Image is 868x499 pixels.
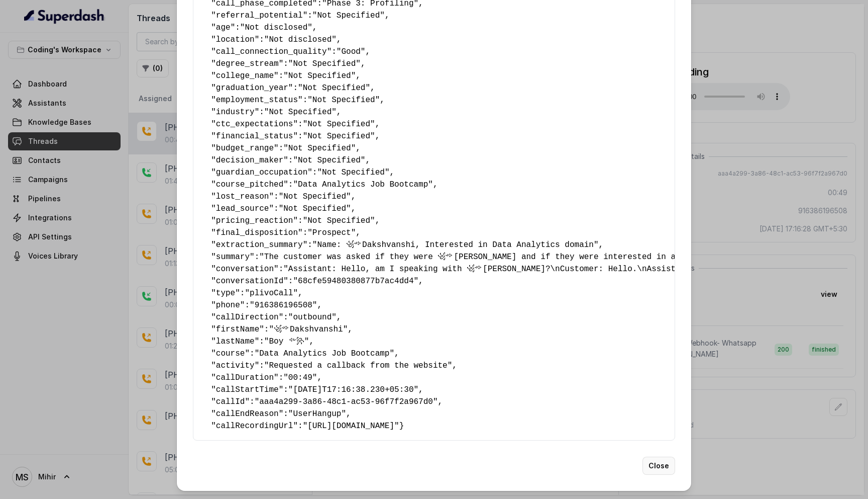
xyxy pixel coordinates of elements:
span: referral_potential [216,11,303,20]
span: financial_status [216,132,293,141]
span: "Boy ༻꧂" [264,337,309,346]
span: degree_stream [216,59,279,68]
span: lead_source [216,204,269,213]
span: lost_reason [216,192,269,201]
span: extraction_summary [216,240,303,249]
span: activity [216,361,255,370]
span: "outbound" [288,313,337,322]
span: final_disposition [216,228,298,237]
span: conversation [216,265,274,274]
span: callDirection [216,313,279,322]
span: course [216,349,245,358]
span: location [216,35,255,44]
span: "Prospect" [307,228,356,237]
span: "Not Specified" [279,204,351,213]
span: "Name: ꧁༺Dakshvanshi, Interested in Data Analytics domain" [312,240,599,249]
span: "Not Specified" [283,144,356,153]
span: "Not Specified" [279,192,351,201]
span: phone [216,301,240,310]
span: "Not Specified" [307,96,380,105]
span: "Not Specified" [303,132,375,141]
span: "Not Specified" [283,71,356,80]
span: ctc_expectations [216,120,293,129]
span: conversationId [216,277,283,286]
span: age [216,23,231,32]
span: "916386196508" [250,301,317,310]
span: course_pitched [216,180,283,189]
span: "00:49" [283,373,317,382]
span: industry [216,108,255,117]
span: "Not Specified" [303,216,375,225]
span: "Good" [337,47,366,56]
button: Close [642,457,675,475]
span: "Not disclosed" [240,23,312,32]
span: "Not Specified" [293,156,365,165]
span: "Not Specified" [317,168,389,177]
span: "UserHangup" [288,409,346,419]
span: college_name [216,71,274,80]
span: "[URL][DOMAIN_NAME]" [303,422,399,431]
span: "Not Specified" [298,84,370,93]
span: "plivoCall" [245,289,298,298]
span: "Not Specified" [288,59,361,68]
span: "Not Specified" [312,11,385,20]
span: callEndReason [216,409,279,419]
span: decision_maker [216,156,283,165]
span: "[DATE]T17:16:38.230+05:30" [288,385,418,394]
span: "aaa4a299-3a86-48c1-ac53-96f7f2a967d0" [255,397,438,406]
span: lastName [216,337,255,346]
span: "Not Specified" [303,120,375,129]
span: "Not disclosed" [264,35,337,44]
span: "Requested a callback from the website" [264,361,452,370]
span: "Data Analytics Job Bootcamp" [293,180,432,189]
span: pricing_reaction [216,216,293,225]
span: type [216,289,235,298]
span: budget_range [216,144,274,153]
span: callRecordingUrl [216,422,293,431]
span: graduation_year [216,84,288,93]
span: callId [216,397,245,406]
span: "68cfe59480380877b7ac4dd4" [293,277,418,286]
span: firstName [216,325,259,334]
span: employment_status [216,96,298,105]
span: guardian_occupation [216,168,307,177]
span: "Data Analytics Job Bootcamp" [255,349,394,358]
span: "Not Specified" [264,108,337,117]
span: summary [216,253,250,262]
span: "꧁༺Dakshvanshi" [269,325,348,334]
span: callStartTime [216,385,279,394]
span: call_connection_quality [216,47,327,56]
span: callDuration [216,373,274,382]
